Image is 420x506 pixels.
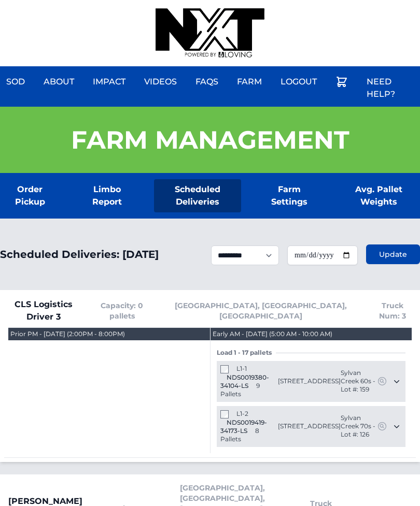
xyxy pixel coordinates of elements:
span: [STREET_ADDRESS] [278,377,341,385]
span: L1-2 [236,410,248,417]
div: Prior PM - [DATE] (2:00PM - 8:00PM) [10,330,125,338]
span: Sylvan Creek 70s - Lot #: 126 [341,414,377,439]
span: L1-1 [236,365,247,372]
a: Videos [138,69,183,94]
span: Sylvan Creek 60s - Lot #: 159 [341,369,377,394]
span: Update [379,249,407,259]
span: Load 1 - 17 pallets [217,349,276,357]
a: FAQs [189,69,225,94]
span: NDS0019380-34104-LS [220,373,269,389]
a: Farm [231,69,268,94]
a: Farm Settings [258,179,320,212]
span: 8 Pallets [220,427,259,443]
a: Scheduled Deliveries [154,179,241,212]
h1: Farm Management [71,127,349,152]
a: Limbo Report [77,179,138,212]
span: CLS Logistics Driver 3 [8,298,79,323]
span: Capacity: 0 pallets [96,300,148,321]
span: [GEOGRAPHIC_DATA], [GEOGRAPHIC_DATA], [GEOGRAPHIC_DATA] [165,300,357,321]
a: Need Help? [360,69,420,107]
span: NDS0019419-34173-LS [220,418,267,435]
a: Logout [274,69,323,94]
img: nextdaysod.com Logo [156,8,264,58]
div: Early AM - [DATE] (5:00 AM - 10:00 AM) [213,330,332,338]
a: Avg. Pallet Weights [337,179,420,212]
button: Update [366,244,420,264]
span: 9 Pallets [220,382,260,398]
a: Impact [87,69,132,94]
span: Truck Num: 3 [374,300,412,321]
a: About [37,69,80,94]
span: [STREET_ADDRESS] [278,422,341,430]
